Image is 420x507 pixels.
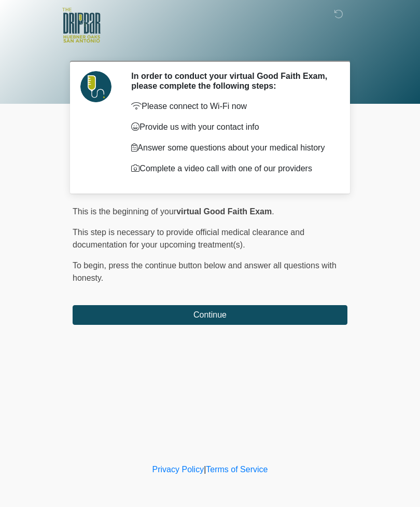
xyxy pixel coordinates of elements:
[204,465,206,474] a: |
[176,207,272,216] strong: virtual Good Faith Exam
[62,8,101,43] img: The DRIPBaR - The Strand at Huebner Oaks Logo
[131,142,332,154] p: Answer some questions about your medical history
[73,228,304,249] span: This step is necessary to provide official medical clearance and documentation for your upcoming ...
[80,71,111,102] img: Agent Avatar
[73,261,337,282] span: press the continue button below and answer all questions with honesty.
[206,465,268,474] a: Terms of Service
[131,121,332,133] p: Provide us with your contact info
[272,207,274,216] span: .
[131,71,332,91] h2: In order to conduct your virtual Good Faith Exam, please complete the following steps:
[131,100,332,113] p: Please connect to Wi-Fi now
[73,305,347,325] button: Continue
[73,261,108,270] span: To begin,
[131,162,332,175] p: Complete a video call with one of our providers
[73,207,176,216] span: This is the beginning of your
[152,465,204,474] a: Privacy Policy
